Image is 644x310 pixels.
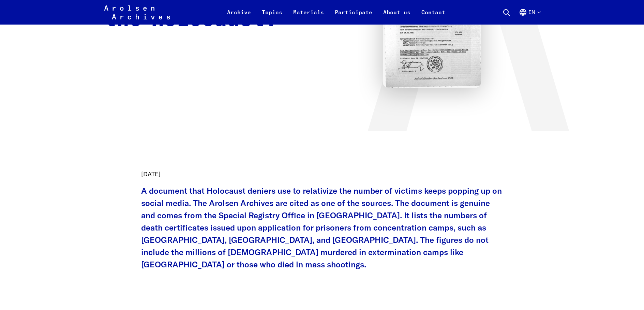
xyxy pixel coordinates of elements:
[519,8,540,25] button: English, language selection
[378,8,416,25] a: About us
[416,8,451,25] a: Contact
[288,8,329,25] a: Materials
[141,170,161,178] time: [DATE]
[141,184,503,270] p: A document that Holocaust deniers use to relativize the number of victims keeps popping up on soc...
[329,8,378,25] a: Participate
[222,4,451,20] nav: Primary
[256,8,288,25] a: Topics
[222,8,256,25] a: Archive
